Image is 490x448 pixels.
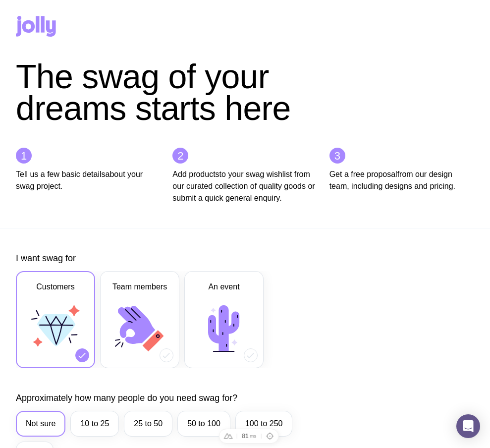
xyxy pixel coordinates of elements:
[208,281,239,293] span: An event
[124,411,172,437] label: 25 to 50
[456,414,480,438] div: Open Intercom Messenger
[172,170,219,178] strong: Add products
[16,392,237,404] label: Approximately how many people do you need swag for?
[70,411,119,437] label: 10 to 25
[36,281,74,293] span: Customers
[112,281,167,293] span: Team members
[16,168,161,192] p: about your swag project.
[329,168,474,192] p: from our design team, including designs and pricing.
[235,411,293,437] label: 100 to 250
[329,170,397,178] strong: Get a free proposal
[172,168,317,204] p: to your swag wishlist from our curated collection of quality goods or submit a quick general enqu...
[16,411,65,437] label: Not sure
[177,411,230,437] label: 50 to 100
[16,170,106,178] strong: Tell us a few basic details
[16,252,76,264] label: I want swag for
[16,57,291,127] span: The swag of your dreams starts here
